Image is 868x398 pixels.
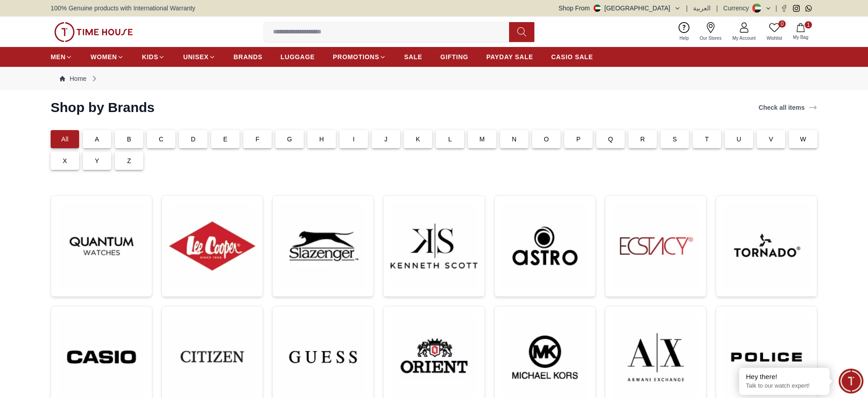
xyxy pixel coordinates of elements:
[183,49,215,65] a: UNISEX
[191,135,195,144] p: D
[95,156,99,165] p: Y
[705,135,709,144] p: T
[255,135,259,144] p: F
[440,49,468,65] a: GIFTING
[90,52,117,61] span: WOMEN
[142,49,165,65] a: KIDS
[761,20,788,43] a: 0Wishlist
[223,135,228,144] p: E
[716,4,718,13] span: |
[613,203,699,289] img: ...
[674,20,694,43] a: Help
[54,22,133,42] img: ...
[416,135,420,144] p: K
[51,49,72,65] a: MEN
[736,135,741,144] p: U
[693,4,711,13] button: العربية
[805,5,812,12] a: Whatsapp
[281,52,315,61] span: LUGGAGE
[90,49,124,65] a: WOMEN
[781,5,788,12] a: Facebook
[51,99,155,116] h2: Shop by Brands
[729,35,759,42] span: My Account
[793,5,800,12] a: Instagram
[404,52,422,61] span: SALE
[319,135,324,144] p: H
[234,49,263,65] a: BRANDS
[686,4,688,13] span: |
[576,135,581,144] p: P
[805,21,812,28] span: 1
[480,135,485,144] p: M
[559,4,681,13] button: Shop From[GEOGRAPHIC_DATA]
[127,135,132,144] p: B
[169,203,255,289] img: ...
[723,203,810,289] img: ...
[757,101,819,114] a: Check all items
[280,203,366,289] img: ...
[544,135,549,144] p: O
[448,135,452,144] p: L
[51,4,195,13] span: 100% Genuine products with International Warranty
[723,4,753,13] div: Currency
[404,49,422,65] a: SALE
[51,67,817,90] nav: Breadcrumb
[551,52,593,61] span: CASIO SALE
[763,35,786,42] span: Wishlist
[594,5,601,12] img: United Arab Emirates
[694,20,727,43] a: Our Stores
[486,52,533,61] span: PAYDAY SALE
[440,52,468,61] span: GIFTING
[159,135,163,144] p: C
[676,35,693,42] span: Help
[353,135,354,144] p: I
[800,135,806,144] p: W
[502,203,588,289] img: ...
[58,203,145,289] img: ...
[127,156,131,165] p: Z
[51,52,66,61] span: MEN
[333,49,386,65] a: PROMOTIONS
[775,4,777,13] span: |
[384,135,387,144] p: J
[183,52,208,61] span: UNISEX
[512,135,516,144] p: N
[63,156,67,165] p: X
[769,135,774,144] p: V
[486,49,533,65] a: PAYDAY SALE
[61,135,68,144] p: All
[60,74,86,83] a: Home
[673,135,677,144] p: S
[281,49,315,65] a: LUGGAGE
[551,49,593,65] a: CASIO SALE
[778,20,786,28] span: 0
[640,135,645,144] p: R
[391,203,477,289] img: ...
[789,34,812,41] span: My Bag
[696,35,725,42] span: Our Stores
[234,52,263,61] span: BRANDS
[839,369,863,393] div: Chat Widget
[287,135,292,144] p: G
[746,382,823,390] p: Talk to our watch expert!
[608,135,613,144] p: Q
[746,372,823,381] div: Hey there!
[95,135,99,144] p: A
[333,52,379,61] span: PROMOTIONS
[788,21,814,42] button: 1My Bag
[142,52,158,61] span: KIDS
